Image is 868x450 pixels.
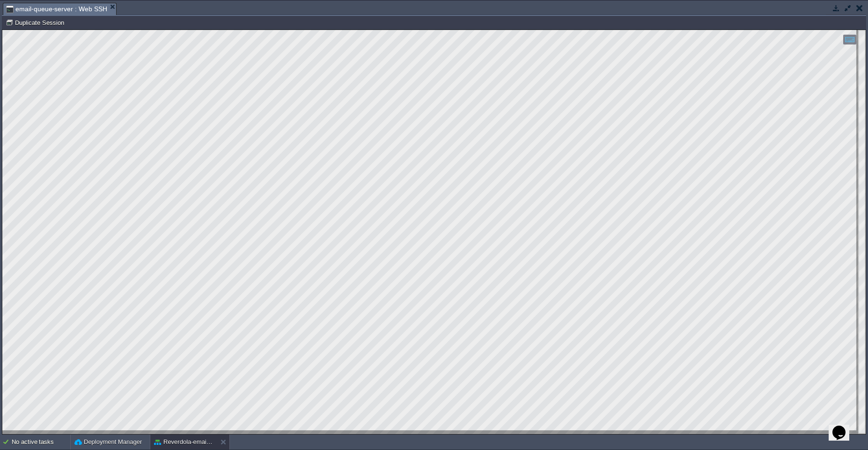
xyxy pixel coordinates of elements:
button: Reverdola-email-queue [154,437,213,447]
button: Duplicate Session [6,18,67,27]
button: Deployment Manager [74,437,142,447]
div: No active tasks [12,435,70,450]
span: email-queue-server : Web SSH [6,3,107,15]
iframe: chat widget [829,413,859,441]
